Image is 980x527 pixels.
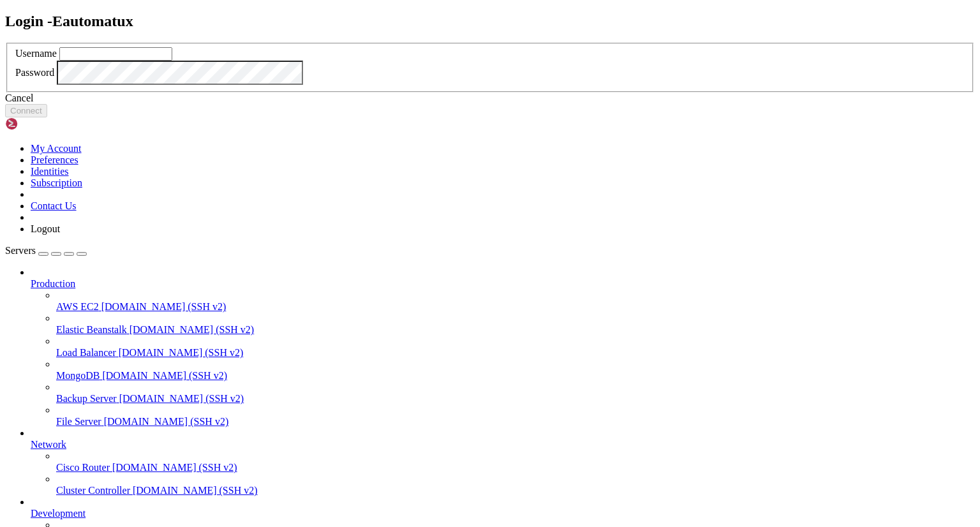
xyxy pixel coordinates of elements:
x-row: Connecting [TECHNICAL_ID]... [5,5,813,16]
a: AWS EC2 [DOMAIN_NAME] (SSH v2) [56,301,975,313]
span: [DOMAIN_NAME] (SSH v2) [119,347,244,358]
a: Cluster Controller [DOMAIN_NAME] (SSH v2) [56,485,975,496]
a: Preferences [31,154,78,165]
span: Backup Server [56,393,117,404]
li: Load Balancer [DOMAIN_NAME] (SSH v2) [56,336,975,359]
span: [DOMAIN_NAME] (SSH v2) [102,370,227,381]
a: Contact Us [31,200,77,211]
span: Load Balancer [56,347,116,358]
a: Load Balancer [DOMAIN_NAME] (SSH v2) [56,347,975,359]
div: (0, 1) [5,16,10,27]
span: Network [31,439,66,450]
span: [DOMAIN_NAME] (SSH v2) [112,462,237,473]
span: MongoDB [56,370,100,381]
button: Connect [5,104,47,117]
span: File Server [56,416,101,427]
span: [DOMAIN_NAME] (SSH v2) [133,485,258,496]
li: MongoDB [DOMAIN_NAME] (SSH v2) [56,359,975,382]
li: Cluster Controller [DOMAIN_NAME] (SSH v2) [56,473,975,496]
label: Username [15,48,57,59]
span: [DOMAIN_NAME] (SSH v2) [119,393,244,404]
span: AWS EC2 [56,301,99,312]
li: Elastic Beanstalk [DOMAIN_NAME] (SSH v2) [56,313,975,336]
span: [DOMAIN_NAME] (SSH v2) [101,301,226,312]
a: Production [31,278,975,290]
span: [DOMAIN_NAME] (SSH v2) [104,416,229,427]
a: Logout [31,223,60,234]
span: Cluster Controller [56,485,130,496]
span: Development [31,508,85,519]
li: Network [31,427,975,496]
a: Cisco Router [DOMAIN_NAME] (SSH v2) [56,462,975,473]
a: File Server [DOMAIN_NAME] (SSH v2) [56,416,975,427]
span: Production [31,278,75,289]
li: Cisco Router [DOMAIN_NAME] (SSH v2) [56,450,975,473]
li: File Server [DOMAIN_NAME] (SSH v2) [56,405,975,427]
span: Elastic Beanstalk [56,324,127,335]
a: MongoDB [DOMAIN_NAME] (SSH v2) [56,370,975,382]
img: Shellngn [5,117,78,130]
a: Identities [31,166,69,177]
a: My Account [31,143,82,154]
li: AWS EC2 [DOMAIN_NAME] (SSH v2) [56,290,975,313]
a: Backup Server [DOMAIN_NAME] (SSH v2) [56,393,975,405]
a: Servers [5,245,87,256]
span: Cisco Router [56,462,110,473]
li: Backup Server [DOMAIN_NAME] (SSH v2) [56,382,975,405]
a: Development [31,508,975,519]
a: Network [31,439,975,450]
span: [DOMAIN_NAME] (SSH v2) [130,324,255,335]
span: Servers [5,245,36,256]
label: Password [15,67,54,78]
h2: Login - Eautomatux [5,13,975,30]
a: Subscription [31,177,82,188]
li: Production [31,267,975,427]
div: Cancel [5,93,975,104]
a: Elastic Beanstalk [DOMAIN_NAME] (SSH v2) [56,324,975,336]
